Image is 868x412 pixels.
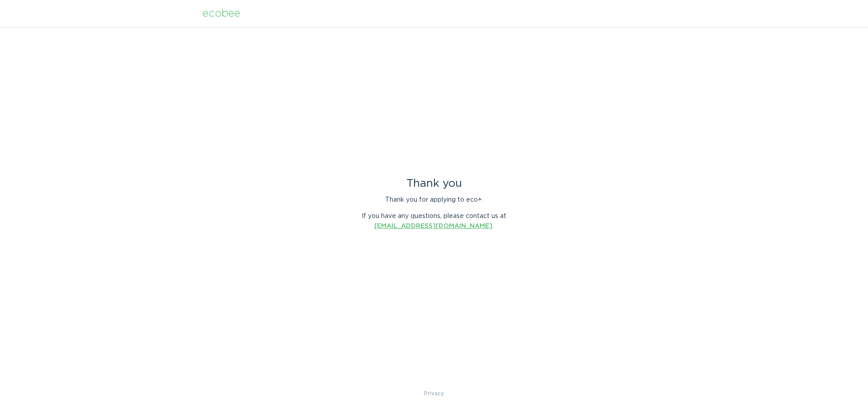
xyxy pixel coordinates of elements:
p: If you have any questions, please contact us at . [355,211,513,231]
p: Thank you for applying to eco+. [355,195,513,205]
a: Privacy Policy & Terms of Use [424,388,444,398]
div: Thank you [355,179,513,189]
a: [EMAIL_ADDRESS][DOMAIN_NAME] [374,223,492,229]
div: ecobee [203,9,240,19]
